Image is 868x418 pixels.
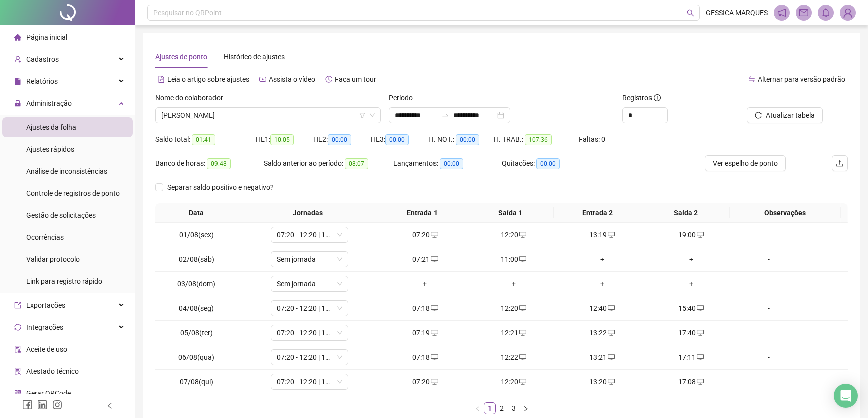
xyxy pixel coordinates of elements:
div: 17:11 [650,352,731,363]
span: 08:07 [345,158,368,169]
span: lock [14,100,21,107]
div: Banco de horas: [155,158,264,169]
span: 00:00 [536,158,560,169]
th: Observações [729,203,841,223]
span: Atestado técnico [26,367,79,375]
span: Gestão de solicitações [26,211,96,219]
span: desktop [518,354,526,361]
div: + [385,278,466,289]
span: Exportações [26,301,65,309]
span: Ver espelho de ponto [713,158,778,169]
span: 00:00 [456,134,479,145]
span: down [337,281,343,287]
div: 13:22 [562,327,642,338]
span: 07:20 - 12:20 | 13:20 - 17:08 [277,301,342,316]
span: Sem jornada [277,252,342,267]
div: 12:20 [474,229,554,240]
span: 00:00 [328,134,351,145]
span: file [14,78,21,85]
div: + [562,254,642,265]
span: Validar protocolo [26,255,80,263]
span: down [337,379,343,385]
div: - [739,278,798,289]
div: 12:22 [474,352,554,363]
div: 11:00 [474,254,554,265]
div: - [739,229,798,240]
span: GESSICA MARQUES [706,7,768,18]
div: - [739,327,798,338]
label: Nome do colaborador [155,92,230,103]
span: history [325,76,332,83]
li: 1 [484,402,496,414]
span: desktop [430,378,438,385]
span: Faça um tour [335,75,376,83]
div: Histórico de ajustes [224,51,285,62]
span: desktop [430,329,438,336]
div: 07:18 [385,352,466,363]
a: 1 [484,403,495,414]
span: 07:20 - 12:20 | 13:20 - 17:08 [277,350,342,365]
div: 12:20 [474,376,554,387]
span: 03/08(dom) [177,280,215,288]
li: Página anterior [472,402,484,414]
span: Ajustes rápidos [26,145,74,153]
span: Análise de inconsistências [26,167,107,175]
span: Gerar QRCode [26,389,71,397]
span: down [337,305,343,311]
div: 13:20 [562,376,642,387]
span: bell [821,8,830,17]
span: 107:36 [525,134,552,145]
div: 07:19 [385,327,466,338]
span: 07:20 - 12:20 | 13:20 - 17:08 [277,227,342,242]
span: notification [777,8,786,17]
span: Ocorrências [26,233,64,241]
span: reload [755,112,762,119]
th: Saída 1 [466,203,554,223]
li: 2 [496,402,508,414]
div: + [650,254,731,265]
div: 15:40 [650,303,731,314]
div: 13:19 [562,229,642,240]
span: down [337,256,343,262]
span: 00:00 [440,158,463,169]
div: 12:21 [474,327,554,338]
span: 07:20 - 12:20 | 13:20 - 17:08 [277,325,342,340]
div: H. TRAB.: [494,134,579,145]
span: 09:48 [207,158,231,169]
span: home [14,34,21,41]
div: Quitações: [502,158,588,169]
span: desktop [430,305,438,312]
span: facebook [22,400,32,410]
span: 10:05 [270,134,294,145]
div: Ajustes de ponto [155,51,207,62]
div: 17:08 [650,376,731,387]
span: desktop [518,231,526,238]
a: 2 [496,403,507,414]
div: 07:20 [385,229,466,240]
span: 01/08(sex) [179,231,214,239]
span: mail [799,8,808,17]
span: Alternar para versão padrão [758,75,845,83]
div: - [739,254,798,265]
img: 84574 [840,5,855,20]
span: info-circle [654,94,661,101]
span: desktop [696,354,704,361]
div: - [739,376,798,387]
span: Controle de registros de ponto [26,189,120,197]
span: solution [14,368,21,375]
div: Saldo total: [155,134,256,145]
span: Leia o artigo sobre ajustes [167,75,249,83]
span: Atualizar tabela [766,110,815,121]
span: desktop [607,231,615,238]
span: Administração [26,99,72,107]
span: search [687,9,694,17]
span: Observações [733,207,837,218]
span: Assista o vídeo [269,75,315,83]
div: - [739,352,798,363]
div: - [739,303,798,314]
th: Data [155,203,237,223]
span: filter [359,112,365,118]
div: H. NOT.: [428,134,494,145]
div: 07:18 [385,303,466,314]
span: 01:41 [192,134,215,145]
